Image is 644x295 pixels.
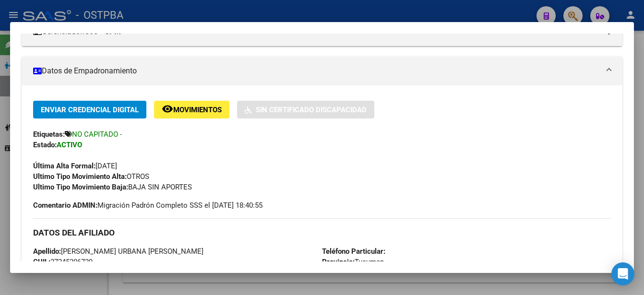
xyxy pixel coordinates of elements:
span: NO CAPITADO - [72,130,122,139]
strong: Apellido: [33,247,61,256]
strong: Ultimo Tipo Movimiento Alta: [33,172,127,181]
mat-expansion-panel-header: Datos de Empadronamiento [22,57,622,85]
strong: Última Alta Formal: [33,162,95,170]
span: OTROS [33,172,149,181]
strong: Provincia: [322,258,355,266]
strong: Estado: [33,141,57,149]
strong: ACTIVO [57,141,82,149]
mat-panel-title: Datos de Empadronamiento [33,65,599,77]
strong: Comentario ADMIN: [33,201,97,210]
span: 27245306739 [33,258,93,266]
mat-icon: remove_red_eye [162,103,173,115]
button: Sin Certificado Discapacidad [237,101,374,118]
span: [DATE] [33,162,117,170]
div: Open Intercom Messenger [611,262,634,285]
span: Enviar Credencial Digital [41,106,139,114]
button: Movimientos [154,101,229,118]
strong: CUIL: [33,258,50,266]
span: Sin Certificado Discapacidad [256,106,367,114]
span: Migración Padrón Completo SSS el [DATE] 18:40:55 [33,200,262,211]
span: [PERSON_NAME] URBANA [PERSON_NAME] [33,247,203,256]
span: Tucuman [322,258,384,266]
h3: DATOS DEL AFILIADO [33,227,611,238]
strong: Teléfono Particular: [322,247,385,256]
span: BAJA SIN APORTES [33,183,192,191]
strong: Ultimo Tipo Movimiento Baja: [33,183,128,191]
strong: Etiquetas: [33,130,65,139]
button: Enviar Credencial Digital [33,101,146,118]
span: Movimientos [173,106,222,114]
